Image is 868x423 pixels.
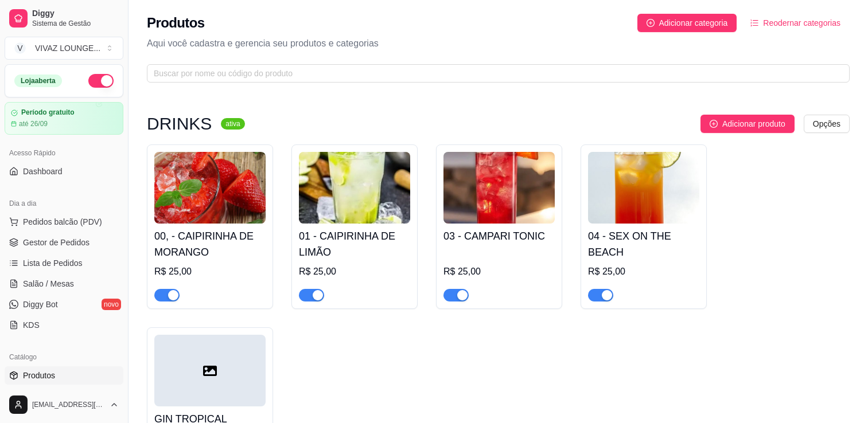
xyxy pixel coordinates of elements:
[750,19,758,27] span: ordered-list
[5,366,123,385] a: Produtos
[154,228,266,260] h4: 00, - CAIPIRINHA DE MORANGO
[763,17,840,29] span: Reodernar categorias
[5,391,123,418] button: [EMAIL_ADDRESS][DOMAIN_NAME]
[23,237,89,248] span: Gestor de Pedidos
[804,115,850,133] button: Opções
[299,228,410,260] h4: 01 - CAIPIRINHA DE LIMÃO
[443,152,555,224] img: product-image
[813,117,840,130] span: Opções
[5,162,123,181] a: Dashboard
[588,228,699,260] h4: 04 - SEX ON THE BEACH
[5,316,123,334] a: KDS
[154,265,266,279] div: R$ 25,00
[710,120,718,128] span: plus-circle
[221,118,244,130] sup: ativa
[21,108,75,117] article: Período gratuito
[5,144,123,162] div: Acesso Rápido
[23,166,63,177] span: Dashboard
[700,115,795,133] button: Adicionar produto
[5,213,123,231] button: Pedidos balcão (PDV)
[443,265,555,279] div: R$ 25,00
[299,152,410,224] img: product-image
[722,117,785,130] span: Adicionar produto
[5,5,123,32] a: DiggySistema de Gestão
[147,117,212,131] h3: DRINKS
[147,37,850,50] p: Aqui você cadastra e gerencia seu produtos e categorias
[5,233,123,252] a: Gestor de Pedidos
[23,216,102,228] span: Pedidos balcão (PDV)
[23,319,40,331] span: KDS
[647,19,655,27] span: plus-circle
[88,74,114,88] button: Alterar Status
[588,265,699,279] div: R$ 25,00
[5,254,123,272] a: Lista de Pedidos
[659,17,728,29] span: Adicionar categoria
[5,275,123,293] a: Salão / Mesas
[443,228,555,244] h4: 03 - CAMPARI TONIC
[299,265,410,279] div: R$ 25,00
[14,75,62,87] div: Loja aberta
[23,370,55,381] span: Produtos
[23,257,83,269] span: Lista de Pedidos
[23,278,74,289] span: Salão / Mesas
[14,42,26,54] span: V
[5,348,123,366] div: Catálogo
[32,400,105,409] span: [EMAIL_ADDRESS][DOMAIN_NAME]
[741,14,850,32] button: Reodernar categorias
[154,152,266,224] img: product-image
[154,67,834,80] input: Buscar por nome ou código do produto
[32,9,119,19] span: Diggy
[19,119,48,128] article: até 26/09
[588,152,699,224] img: product-image
[35,42,100,54] div: VIVAZ LOUNGE ...
[147,14,205,32] h2: Produtos
[5,37,123,60] button: Select a team
[32,19,119,28] span: Sistema de Gestão
[5,102,123,135] a: Período gratuitoaté 26/09
[23,299,58,310] span: Diggy Bot
[5,194,123,213] div: Dia a dia
[5,295,123,314] a: Diggy Botnovo
[637,14,737,32] button: Adicionar categoria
